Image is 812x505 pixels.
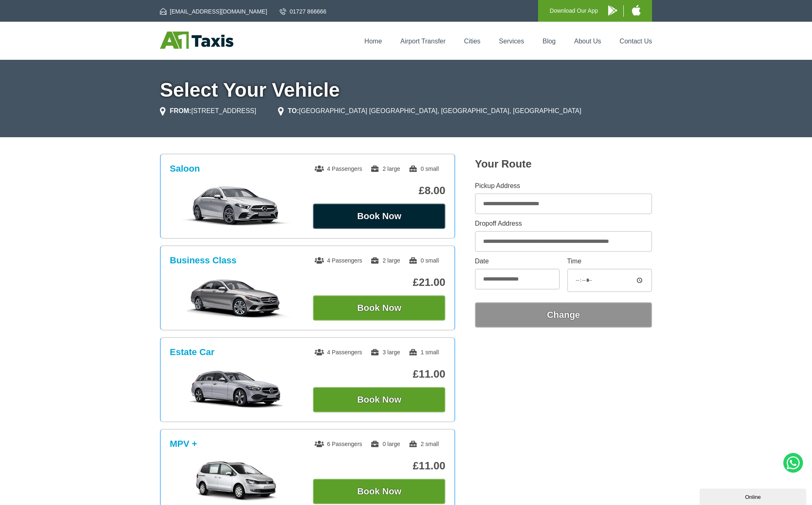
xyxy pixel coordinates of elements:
a: Airport Transfer [400,38,445,45]
span: 2 small [408,441,439,447]
a: Home [365,38,382,45]
span: 6 Passengers [315,441,362,447]
h3: Business Class [170,255,237,266]
label: Date [475,258,560,265]
span: 2 large [370,257,400,264]
label: Time [567,258,652,265]
iframe: chat widget [700,487,808,505]
h3: Saloon [170,163,200,174]
h3: MPV + [170,439,197,449]
span: 4 Passengers [315,257,362,264]
p: Download Our App [550,6,598,16]
p: £8.00 [313,184,445,197]
label: Pickup Address [475,183,652,189]
p: £11.00 [313,460,445,472]
span: 0 small [408,257,439,264]
span: 4 Passengers [315,349,362,356]
strong: FROM: [170,107,191,114]
p: £21.00 [313,276,445,289]
span: 0 small [408,165,439,172]
span: 0 large [370,441,400,447]
img: Saloon [174,186,298,226]
button: Book Now [313,387,445,412]
a: Services [499,38,524,45]
img: A1 Taxis St Albans LTD [160,32,233,49]
span: 1 small [408,349,439,356]
label: Dropoff Address [475,220,652,227]
h1: Select Your Vehicle [160,80,652,100]
span: 4 Passengers [315,165,362,172]
button: Book Now [313,479,445,504]
li: [GEOGRAPHIC_DATA] [GEOGRAPHIC_DATA], [GEOGRAPHIC_DATA], [GEOGRAPHIC_DATA] [278,106,582,116]
a: 01727 866666 [280,7,326,16]
h2: Your Route [475,158,652,170]
span: 2 large [370,165,400,172]
a: About Us [574,38,601,45]
p: £11.00 [313,368,445,380]
button: Book Now [313,295,445,321]
button: Book Now [313,204,445,229]
h3: Estate Car [170,347,214,358]
li: [STREET_ADDRESS] [160,106,256,116]
strong: TO: [288,107,299,114]
a: Blog [543,38,556,45]
span: 3 large [370,349,400,356]
img: A1 Taxis Android App [608,5,617,16]
img: Business Class [174,277,298,318]
a: [EMAIL_ADDRESS][DOMAIN_NAME] [160,7,267,16]
img: Estate Car [174,369,298,410]
a: Cities [464,38,481,45]
button: Change [475,302,652,328]
a: Contact Us [620,38,652,45]
img: MPV + [174,461,298,502]
img: A1 Taxis iPhone App [632,5,641,16]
